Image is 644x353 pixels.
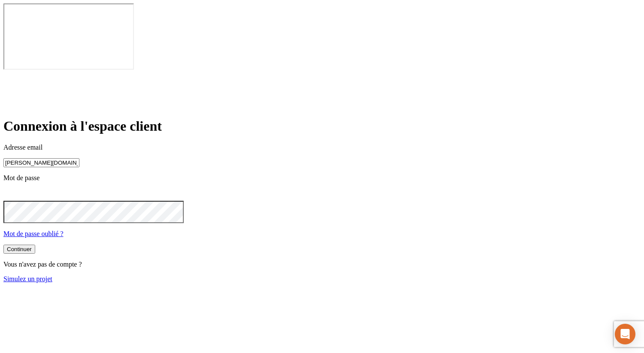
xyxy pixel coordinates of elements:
[3,230,64,237] a: Mot de passe oublié ?
[615,324,635,344] div: Open Intercom Messenger
[3,118,641,134] h1: Connexion à l'espace client
[3,261,641,268] p: Vous n'avez pas de compte ?
[3,174,641,182] p: Mot de passe
[3,144,641,151] p: Adresse email
[3,275,52,282] a: Simulez un projet
[7,246,32,252] div: Continuer
[3,245,35,254] button: Continuer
